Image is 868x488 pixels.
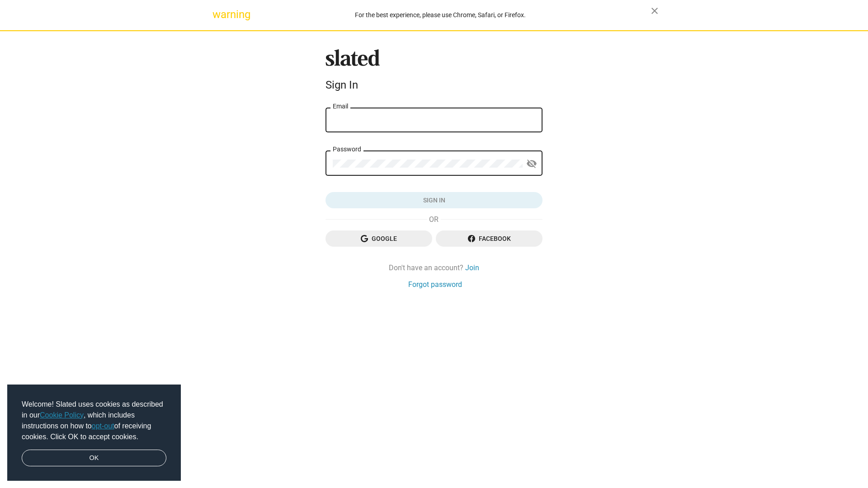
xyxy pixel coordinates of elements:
a: Cookie Policy [40,411,84,419]
a: Join [465,263,479,272]
mat-icon: close [649,5,660,16]
mat-icon: warning [212,9,223,20]
a: Forgot password [408,280,462,289]
a: opt-out [92,422,114,430]
div: cookieconsent [7,385,181,481]
button: Google [325,230,432,247]
div: Don't have an account? [325,263,542,272]
a: dismiss cookie message [22,450,166,467]
span: Google [333,230,425,247]
span: Welcome! Slated uses cookies as described in our , which includes instructions on how to of recei... [22,399,166,442]
button: Show password [523,155,541,173]
div: For the best experience, please use Chrome, Safari, or Firefox. [230,9,651,21]
div: Sign In [325,79,542,91]
sl-branding: Sign In [325,49,542,95]
span: Facebook [443,230,535,247]
mat-icon: visibility_off [526,157,537,171]
button: Facebook [436,230,542,247]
